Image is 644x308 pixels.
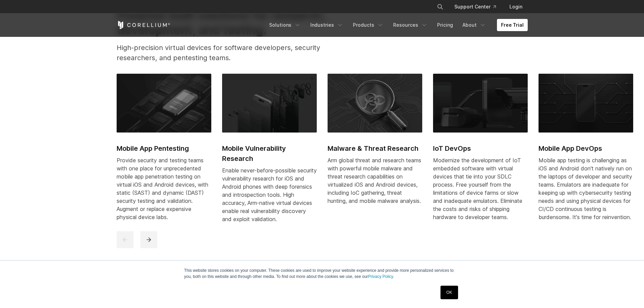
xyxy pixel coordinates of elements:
a: Resources [389,19,432,31]
a: Solutions [265,19,305,31]
button: Search [434,1,446,13]
button: previous [117,231,134,248]
a: OK [440,286,458,299]
h2: Mobile App Pentesting [117,143,211,153]
a: IoT DevOps IoT DevOps Modernize the development of IoT embedded software with virtual devices tha... [433,74,528,229]
a: Support Center [449,1,501,13]
a: Pricing [433,19,457,31]
div: Modernize the development of IoT embedded software with virtual devices that tie into your SDLC p... [433,156,528,221]
button: next [140,231,157,248]
div: Enable never-before-possible security vulnerability research for iOS and Android phones with deep... [222,166,317,223]
p: This website stores cookies on your computer. These cookies are used to improve your website expe... [184,267,460,280]
div: Navigation Menu [429,1,528,13]
a: Products [349,19,388,31]
a: Corellium Home [117,21,170,29]
a: Free Trial [497,19,528,31]
a: Industries [306,19,348,31]
a: Login [504,1,528,13]
h2: Mobile App DevOps [539,143,633,153]
div: Navigation Menu [265,19,528,31]
div: Arm global threat and research teams with powerful mobile malware and threat research capabilitie... [328,156,422,205]
a: Malware & Threat Research Malware & Threat Research Arm global threat and research teams with pow... [328,74,422,213]
div: Provide security and testing teams with one place for unprecedented mobile app penetration testin... [117,156,211,221]
img: Mobile App Pentesting [117,74,211,133]
h2: Mobile Vulnerability Research [222,143,317,164]
img: IoT DevOps [433,74,528,133]
img: Mobile App DevOps [539,74,633,133]
p: High-precision virtual devices for software developers, security researchers, and pentesting teams. [117,43,347,63]
a: Mobile App Pentesting Mobile App Pentesting Provide security and testing teams with one place for... [117,74,211,229]
a: About [458,19,490,31]
h2: Malware & Threat Research [328,143,422,153]
div: Mobile app testing is challenging as iOS and Android don't natively run on the laptops of develop... [539,156,633,221]
a: Privacy Policy. [368,274,394,279]
a: Mobile Vulnerability Research Mobile Vulnerability Research Enable never-before-possible security... [222,74,317,231]
img: Malware & Threat Research [328,74,422,133]
h2: IoT DevOps [433,143,528,153]
img: Mobile Vulnerability Research [222,74,317,133]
